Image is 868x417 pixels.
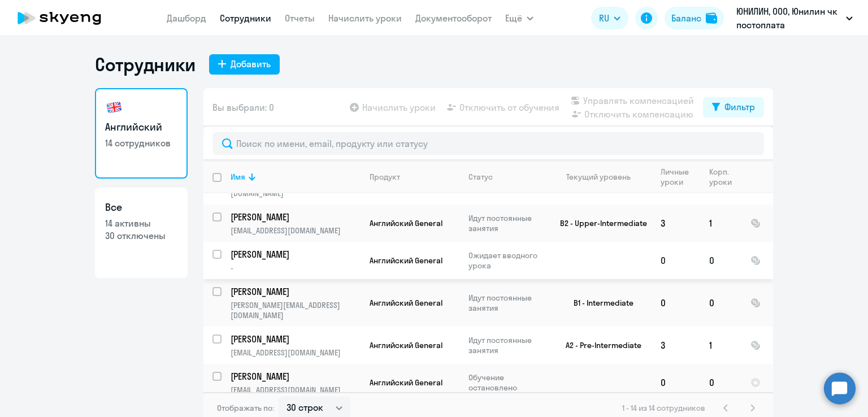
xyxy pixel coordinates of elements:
[700,242,741,279] td: 0
[546,327,652,364] td: A2 - Pre-Intermediate
[105,137,177,149] p: 14 сотрудников
[700,364,741,401] td: 0
[231,300,360,320] p: [PERSON_NAME][EMAIL_ADDRESS][DOMAIN_NAME]
[661,167,692,187] div: Личные уроки
[706,12,717,24] img: balance
[505,11,522,25] span: Ещё
[231,57,271,71] div: Добавить
[105,200,177,215] h3: Все
[709,167,741,187] div: Корп. уроки
[231,333,358,345] p: [PERSON_NAME]
[231,285,358,298] p: [PERSON_NAME]
[231,347,360,358] p: [EMAIL_ADDRESS][DOMAIN_NAME]
[468,372,546,393] p: Обучение остановлено
[370,298,442,308] span: Английский General
[652,327,700,364] td: 3
[231,333,360,345] a: [PERSON_NAME]
[468,172,493,182] div: Статус
[665,7,724,29] button: Балансbalance
[209,54,280,75] button: Добавить
[652,205,700,242] td: 3
[370,340,442,350] span: Английский General
[231,225,360,236] p: [EMAIL_ADDRESS][DOMAIN_NAME]
[95,53,196,76] h1: Сотрудники
[231,370,358,383] p: [PERSON_NAME]
[671,11,701,25] div: Баланс
[105,229,177,242] p: 30 отключены
[370,255,442,266] span: Английский General
[95,188,188,278] a: Все14 активны30 отключены
[468,250,546,271] p: Ожидает вводного урока
[105,98,123,116] img: english
[622,403,705,413] span: 1 - 14 из 14 сотрудников
[231,248,358,260] p: [PERSON_NAME]
[231,211,360,223] a: [PERSON_NAME]
[700,279,741,327] td: 0
[599,11,609,25] span: RU
[731,5,858,32] button: ЮНИЛИН, ООО, Юнилин чк постоплата
[217,403,274,413] span: Отображать по:
[370,377,442,388] span: Английский General
[231,285,360,298] a: [PERSON_NAME]
[652,279,700,327] td: 0
[468,213,546,233] p: Идут постоянные занятия
[370,172,400,182] div: Продукт
[220,12,271,24] a: Сотрудники
[285,12,315,24] a: Отчеты
[736,5,841,32] p: ЮНИЛИН, ООО, Юнилин чк постоплата
[231,248,360,260] a: [PERSON_NAME]
[703,97,764,118] button: Фильтр
[231,263,360,273] p: -
[105,120,177,134] h3: Английский
[370,172,459,182] div: Продукт
[505,7,533,29] button: Ещё
[555,172,651,182] div: Текущий уровень
[468,335,546,355] p: Идут постоянные занятия
[231,211,358,223] p: [PERSON_NAME]
[661,167,700,187] div: Личные уроки
[231,385,360,395] p: [EMAIL_ADDRESS][DOMAIN_NAME]
[415,12,492,24] a: Документооборот
[652,242,700,279] td: 0
[95,88,188,179] a: Английский14 сотрудников
[328,12,402,24] a: Начислить уроки
[652,364,700,401] td: 0
[591,7,628,29] button: RU
[231,172,245,182] div: Имя
[709,167,734,187] div: Корп. уроки
[546,279,652,327] td: B1 - Intermediate
[212,132,764,155] input: Поиск по имени, email, продукту или статусу
[231,172,360,182] div: Имя
[167,12,206,24] a: Дашборд
[212,101,274,114] span: Вы выбрали: 0
[370,218,442,228] span: Английский General
[546,205,652,242] td: B2 - Upper-Intermediate
[700,205,741,242] td: 1
[468,172,546,182] div: Статус
[700,327,741,364] td: 1
[105,217,177,229] p: 14 активны
[231,370,360,383] a: [PERSON_NAME]
[566,172,631,182] div: Текущий уровень
[724,100,755,114] div: Фильтр
[468,293,546,313] p: Идут постоянные занятия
